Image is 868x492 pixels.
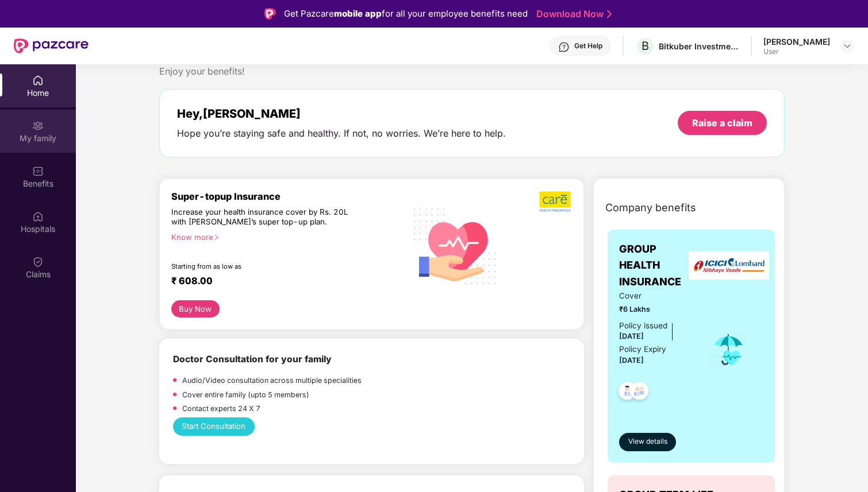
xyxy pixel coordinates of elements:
[843,41,852,51] img: svg+xml;base64,PHN2ZyBpZD0iRHJvcGRvd24tMzJ4MzIiIHhtbG5zPSJodHRwOi8vd3d3LnczLm9yZy8yMDAwL3N2ZyIgd2...
[692,117,752,129] div: Raise a claim
[763,47,830,56] div: User
[159,65,785,78] div: Enjoy your benefits!
[619,332,644,340] span: [DATE]
[182,403,260,414] p: Contact experts 24 X 7
[613,378,642,406] img: svg+xml;base64,PHN2ZyB4bWxucz0iaHR0cDovL3d3dy53My5vcmcvMjAwMC9zdmciIHdpZHRoPSI0OC45NDMiIGhlaWdodD...
[173,354,332,365] b: Doctor Consultation for your family
[32,120,44,131] img: svg+xml;base64,PHN2ZyB3aWR0aD0iMjAiIGhlaWdodD0iMjAiIHZpZXdCb3g9IjAgMCAyMCAyMCIgZmlsbD0ibm9uZSIgeG...
[32,75,44,86] img: svg+xml;base64,PHN2ZyBpZD0iSG9tZSIgeG1sbnM9Imh0dHA6Ly93d3cudzMub3JnLzIwMDAvc3ZnIiB3aWR0aD0iMjAiIG...
[659,41,739,52] div: Bitkuber Investments Pvt Limited
[558,41,570,53] img: svg+xml;base64,PHN2ZyBpZD0iSGVscC0zMngzMiIgeG1sbnM9Imh0dHA6Ly93d3cudzMub3JnLzIwMDAvc3ZnIiB3aWR0aD...
[171,300,220,317] button: Buy Now
[182,389,309,401] p: Cover entire family (upto 5 members)
[32,256,44,268] img: svg+xml;base64,PHN2ZyBpZD0iQ2xhaW0iIHhtbG5zPSJodHRwOi8vd3d3LnczLm9yZy8yMDAwL3N2ZyIgd2lkdGg9IjIwIi...
[710,331,747,369] img: icon
[619,304,694,315] span: ₹6 Lakhs
[182,375,362,386] p: Audio/Video consultation across multiple specialities
[763,36,830,47] div: [PERSON_NAME]
[619,320,667,332] div: Policy issued
[32,211,44,222] img: svg+xml;base64,PHN2ZyBpZD0iSG9zcGl0YWxzIiB4bWxucz0iaHR0cDovL3d3dy53My5vcmcvMjAwMC9zdmciIHdpZHRoPS...
[213,234,220,241] span: right
[171,233,398,241] div: Know more
[405,195,505,296] img: svg+xml;base64,PHN2ZyB4bWxucz0iaHR0cDovL3d3dy53My5vcmcvMjAwMC9zdmciIHhtbG5zOnhsaW5rPSJodHRwOi8vd3...
[171,191,405,202] div: Super-topup Insurance
[619,241,694,290] span: GROUP HEALTH INSURANCE
[625,378,654,406] img: svg+xml;base64,PHN2ZyB4bWxucz0iaHR0cDovL3d3dy53My5vcmcvMjAwMC9zdmciIHdpZHRoPSI0OC45NDMiIGhlaWdodD...
[32,165,44,177] img: svg+xml;base64,PHN2ZyBpZD0iQmVuZWZpdHMiIHhtbG5zPSJodHRwOi8vd3d3LnczLm9yZy8yMDAwL3N2ZyIgd2lkdGg9Ij...
[574,41,602,51] div: Get Help
[642,39,649,53] span: B
[177,127,506,140] div: Hope you’re staying safe and healthy. If not, no worries. We’re here to help.
[628,436,667,447] span: View details
[619,290,694,302] span: Cover
[334,8,382,19] strong: mobile app
[536,8,608,20] a: Download Now
[177,107,506,121] div: Hey, [PERSON_NAME]
[284,7,528,21] div: Get Pazcare for all your employee benefits need
[14,38,89,53] img: New Pazcare Logo
[619,343,666,355] div: Policy Expiry
[264,8,276,20] img: Logo
[171,275,394,289] div: ₹ 608.00
[171,262,356,270] div: Starting from as low as
[619,433,676,451] button: View details
[619,356,644,365] span: [DATE]
[173,417,255,436] button: Start Consultation
[607,8,612,20] img: Stroke
[689,251,769,280] img: insurerLogo
[539,191,572,212] img: b5dec4f62d2307b9de63beb79f102df3.png
[171,207,355,227] div: Increase your health insurance cover by Rs. 20L with [PERSON_NAME]’s super top-up plan.
[605,200,696,216] span: Company benefits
